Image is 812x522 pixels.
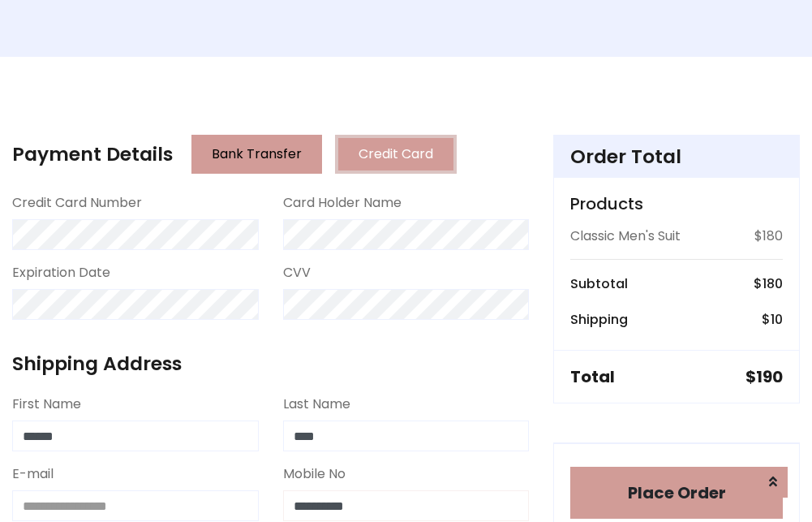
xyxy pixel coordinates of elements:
[12,143,173,166] h4: Payment Details
[12,352,529,375] h4: Shipping Address
[12,263,110,283] label: Expiration Date
[283,464,346,484] label: Mobile No
[570,276,628,291] h6: Subtotal
[745,367,783,386] h5: $
[283,263,311,283] label: CVV
[756,365,783,388] span: 190
[570,194,783,214] h5: Products
[191,135,322,174] button: Bank Transfer
[570,467,783,519] button: Place Order
[12,395,81,414] label: First Name
[762,312,783,327] h6: $
[335,135,457,174] button: Credit Card
[754,226,783,246] p: $180
[754,276,783,291] h6: $
[570,367,615,386] h5: Total
[283,395,350,414] label: Last Name
[570,312,628,327] h6: Shipping
[12,464,54,484] label: E-mail
[283,193,402,213] label: Card Holder Name
[570,226,681,246] p: Classic Men's Suit
[570,145,783,168] h4: Order Total
[12,193,142,213] label: Credit Card Number
[771,310,783,329] span: 10
[763,274,783,293] span: 180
